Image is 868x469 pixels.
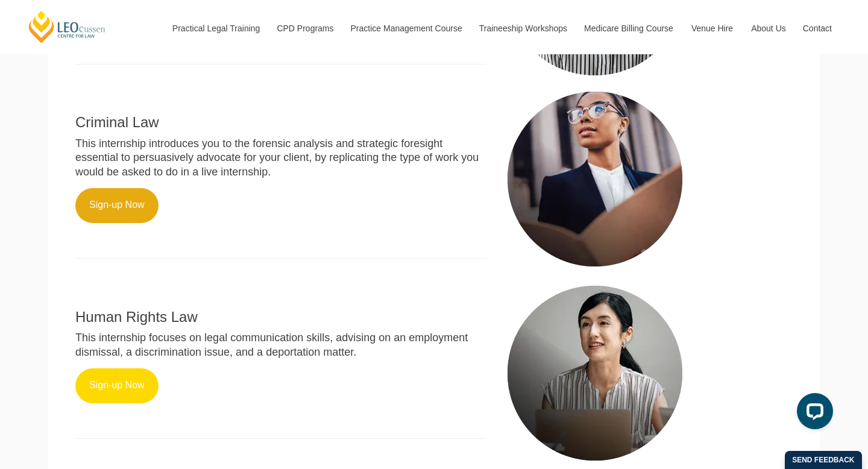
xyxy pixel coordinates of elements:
a: Practice Management Course [342,2,470,54]
a: Contact [794,2,841,54]
a: Sign-up Now [75,188,159,223]
a: [PERSON_NAME] Centre for Law [27,10,107,44]
a: Venue Hire [682,2,742,54]
a: Sign-up Now [75,368,159,403]
a: Traineeship Workshops [470,2,575,54]
h2: Human Rights Law [75,309,486,325]
a: Practical Legal Training [163,2,268,54]
a: CPD Programs [268,2,341,54]
p: This internship introduces you to the forensic analysis and strategic foresight essential to pers... [75,137,486,179]
a: Medicare Billing Course [575,2,682,54]
iframe: LiveChat chat widget [787,388,838,439]
p: This internship focuses on legal communication skills, advising on an employment dismissal, a dis... [75,331,486,359]
a: About Us [742,2,794,54]
h2: Criminal Law [75,115,486,130]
